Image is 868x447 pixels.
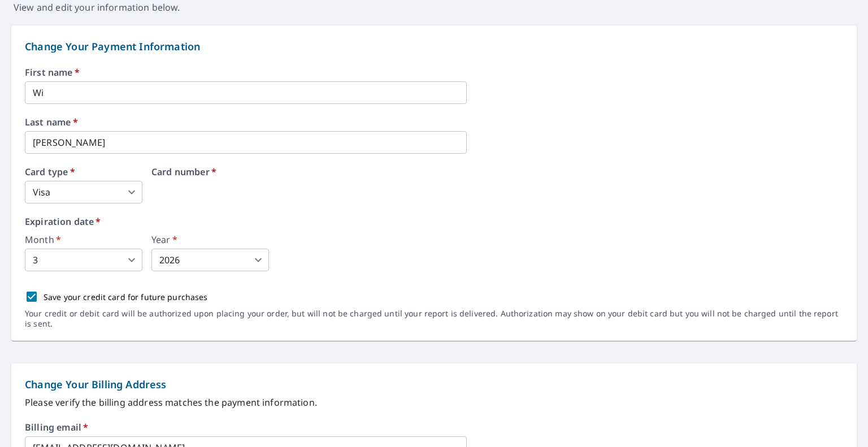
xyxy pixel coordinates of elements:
[151,249,269,271] div: 2026
[151,167,467,176] label: Card number
[25,249,142,271] div: 3
[25,167,142,176] label: Card type
[25,309,843,329] p: Your credit or debit card will be authorized upon placing your order, but will not be charged unt...
[25,235,142,244] label: Month
[25,396,843,409] p: Please verify the billing address matches the payment information.
[25,118,843,127] label: Last name
[25,217,843,226] label: Expiration date
[44,291,208,303] p: Save your credit card for future purchases
[25,377,843,392] p: Change Your Billing Address
[25,39,843,54] p: Change Your Payment Information
[25,68,843,77] label: First name
[25,181,142,203] div: Visa
[151,235,269,244] label: Year
[25,423,88,432] label: Billing email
